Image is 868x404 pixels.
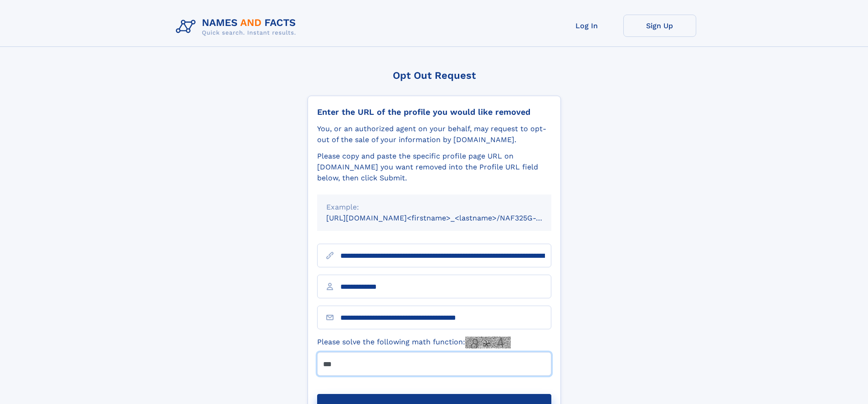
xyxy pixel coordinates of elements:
[172,15,303,39] img: Logo Names and Facts
[317,337,511,348] label: Please solve the following math function:
[317,123,551,145] div: You, or an authorized agent on your behalf, may request to opt-out of the sale of your informatio...
[326,214,569,222] small: [URL][DOMAIN_NAME]<firstname>_<lastname>/NAF325G-xxxxxxxx
[317,107,551,117] div: Enter the URL of the profile you would like removed
[326,202,542,213] div: Example:
[550,15,623,37] a: Log In
[308,70,561,81] div: Opt Out Request
[623,15,696,37] a: Sign Up
[317,151,551,184] div: Please copy and paste the specific profile page URL on [DOMAIN_NAME] you want removed into the Pr...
